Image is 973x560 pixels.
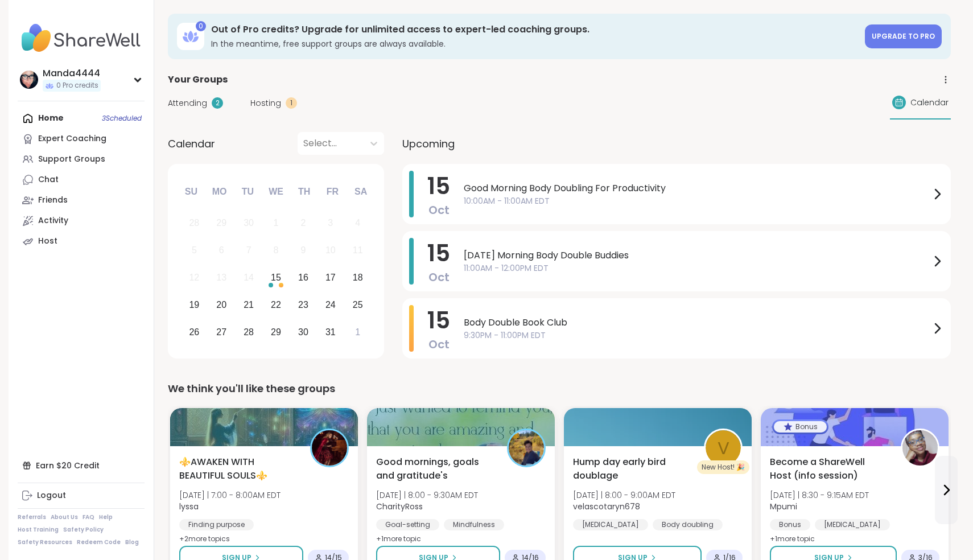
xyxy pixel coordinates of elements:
span: 0 Pro credits [56,81,98,90]
div: 3 [328,215,333,230]
a: Friends [18,190,145,211]
span: Body Double Book Club [464,316,930,330]
div: 5 [192,242,197,258]
img: Manda4444 [20,71,38,89]
div: Not available Wednesday, October 8th, 2025 [264,238,288,263]
span: [DATE] | 8:00 - 9:30AM EDT [376,489,478,501]
div: Choose Friday, October 31st, 2025 [318,320,343,344]
div: Tu [235,179,260,204]
div: Choose Monday, October 27th, 2025 [209,320,234,344]
div: Body doubling [653,519,723,530]
div: 7 [246,242,252,258]
div: 29 [216,215,226,230]
div: Host [38,236,57,247]
div: 12 [189,270,199,285]
span: Attending [168,97,207,109]
a: Safety Resources [18,538,72,546]
a: Redeem Code [77,538,121,546]
div: Choose Friday, October 17th, 2025 [318,266,343,290]
a: Blog [125,538,139,546]
div: Choose Sunday, October 26th, 2025 [182,320,207,344]
img: lyssa [312,430,347,466]
div: Sa [348,179,373,204]
div: Not available Tuesday, September 30th, 2025 [237,211,261,236]
div: Not available Sunday, October 5th, 2025 [182,238,207,263]
div: 31 [325,324,336,340]
span: 10:00AM - 11:00AM EDT [464,195,930,207]
span: 11:00AM - 12:00PM EDT [464,262,930,274]
div: Fr [320,179,345,204]
div: 9 [300,242,306,258]
div: 0 [196,21,206,31]
img: CharityRoss [509,430,544,466]
span: Good Morning Body Doubling For Productivity [464,182,930,195]
div: 19 [189,297,199,312]
div: 1 [286,97,297,109]
a: Host [18,231,145,252]
div: 17 [325,270,336,285]
div: Not available Friday, October 10th, 2025 [318,238,343,263]
div: Choose Tuesday, October 21st, 2025 [237,293,261,317]
b: lyssa [179,501,199,512]
div: [MEDICAL_DATA] [573,519,648,530]
span: Hosting [250,97,281,109]
div: 8 [274,242,279,258]
div: Choose Wednesday, October 29th, 2025 [264,320,288,344]
div: Friends [38,195,68,206]
div: 4 [355,215,360,230]
img: ShareWell Nav Logo [18,18,145,58]
div: Manda4444 [43,67,101,80]
div: 29 [271,324,281,340]
div: Choose Wednesday, October 22nd, 2025 [264,293,288,317]
div: Choose Thursday, October 23rd, 2025 [291,293,316,317]
a: Expert Coaching [18,129,145,149]
div: Choose Saturday, October 18th, 2025 [345,266,370,290]
div: 16 [298,270,308,285]
b: velascotaryn678 [573,501,640,512]
span: Good mornings, goals and gratitude's [376,455,494,483]
div: Not available Sunday, October 12th, 2025 [182,266,207,290]
img: Mpumi [902,430,938,466]
div: 15 [271,270,281,285]
div: Mindfulness [444,519,504,530]
div: Choose Thursday, October 30th, 2025 [291,320,316,344]
span: Become a ShareWell Host (info session) [770,455,888,483]
div: Earn $20 Credit [18,455,145,476]
div: Bonus [770,519,810,530]
span: Oct [428,336,450,352]
div: month 2025-10 [180,209,371,345]
div: 28 [189,215,199,230]
div: 23 [298,297,308,312]
span: [DATE] | 8:00 - 9:00AM EDT [573,489,675,501]
div: 20 [216,297,226,312]
div: Choose Saturday, November 1st, 2025 [345,320,370,344]
div: 2 [212,97,223,109]
div: 18 [353,270,363,285]
a: Support Groups [18,149,145,170]
div: Not available Thursday, October 2nd, 2025 [291,211,316,236]
div: [MEDICAL_DATA] [815,519,890,530]
span: Calendar [910,97,949,109]
div: Not available Monday, September 29th, 2025 [209,211,234,236]
div: Choose Wednesday, October 15th, 2025 [264,266,288,290]
a: Upgrade to Pro [865,24,942,48]
div: Mo [207,179,232,204]
div: Not available Wednesday, October 1st, 2025 [264,211,288,236]
div: 22 [271,297,281,312]
div: 10 [325,242,336,258]
div: Goal-setting [376,519,439,530]
span: Oct [428,202,450,218]
a: Help [99,513,113,521]
div: Not available Monday, October 6th, 2025 [209,238,234,263]
span: v [718,435,729,462]
span: Your Groups [168,73,228,87]
div: 1 [355,324,360,340]
div: Su [179,179,204,204]
h3: Out of Pro credits? Upgrade for unlimited access to expert-led coaching groups. [211,23,858,36]
div: 1 [274,215,279,230]
div: Choose Monday, October 20th, 2025 [209,293,234,317]
div: We [263,179,288,204]
div: Support Groups [38,154,105,165]
div: Not available Thursday, October 9th, 2025 [291,238,316,263]
span: [DATE] Morning Body Double Buddies [464,249,930,262]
